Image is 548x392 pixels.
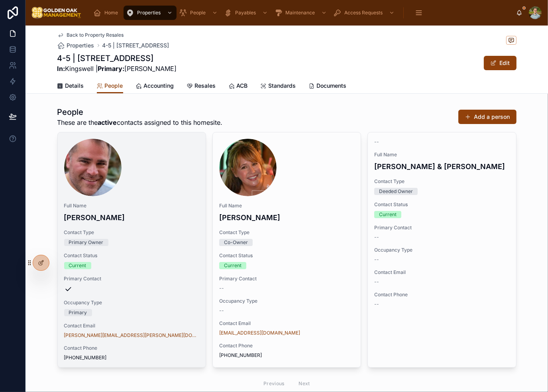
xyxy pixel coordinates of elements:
[374,279,379,285] span: --
[57,53,177,64] h1: 4-5 | [STREET_ADDRESS]
[57,64,177,73] span: Kingswell | [PERSON_NAME]
[219,320,354,327] span: Contact Email
[224,239,248,246] div: Co-Owner
[64,229,199,236] span: Contact Type
[235,10,256,16] span: Payables
[124,6,177,20] a: Properties
[272,6,331,20] a: Maintenance
[64,252,199,259] span: Contact Status
[69,309,87,316] div: Primary
[32,6,81,19] img: App logo
[344,10,383,16] span: Access Requests
[374,269,509,276] span: Contact Email
[69,239,104,246] div: Primary Owner
[57,79,84,95] a: Details
[144,82,174,90] span: Accounting
[64,299,199,306] span: Occupancy Type
[65,82,84,90] span: Details
[97,79,123,94] a: People
[379,211,397,218] div: Current
[64,276,199,282] span: Primary Contact
[67,41,94,49] span: Properties
[195,82,216,90] span: Resales
[219,352,354,359] span: [PHONE_NUMBER]
[317,82,347,90] span: Documents
[64,323,199,329] span: Contact Email
[219,212,354,223] h4: [PERSON_NAME]
[219,330,300,336] a: [EMAIL_ADDRESS][DOMAIN_NAME]
[219,343,354,349] span: Contact Phone
[69,262,86,269] div: Current
[64,212,199,223] h4: [PERSON_NAME]
[137,10,161,16] span: Properties
[219,229,354,236] span: Contact Type
[374,292,509,298] span: Contact Phone
[104,10,118,16] span: Home
[374,256,379,263] span: --
[91,6,124,20] a: Home
[64,345,199,351] span: Contact Phone
[374,225,509,231] span: Primary Contact
[484,56,517,70] button: Edit
[374,201,509,208] span: Contact Status
[374,234,379,240] span: --
[458,110,517,124] button: Add a person
[224,262,242,269] div: Current
[64,355,199,361] span: [PHONE_NUMBER]
[285,10,315,16] span: Maintenance
[57,106,223,118] h1: People
[88,4,516,22] div: scrollable content
[222,6,272,20] a: Payables
[136,79,174,95] a: Accounting
[374,152,509,158] span: Full Name
[64,332,199,339] a: [PERSON_NAME][EMAIL_ADDRESS][PERSON_NAME][DOMAIN_NAME]
[229,79,248,95] a: ACB
[374,301,379,307] span: --
[331,6,399,20] a: Access Requests
[187,79,216,95] a: Resales
[367,132,516,368] a: --Full Name[PERSON_NAME] & [PERSON_NAME]Contact TypeDeeded OwnerContact StatusCurrentPrimary Cont...
[261,79,296,95] a: Standards
[57,65,65,73] strong: In:
[105,82,123,90] span: People
[67,32,124,38] span: Back to Property Resales
[379,188,413,195] div: Deeded Owner
[190,10,206,16] span: People
[219,285,224,292] span: --
[374,247,509,253] span: Occupancy Type
[219,298,354,304] span: Occupancy Type
[219,252,354,259] span: Contact Status
[219,307,224,314] span: --
[309,79,347,95] a: Documents
[98,65,125,73] strong: Primary:
[57,132,206,368] a: Full Name[PERSON_NAME]Contact TypePrimary OwnerContact StatusCurrentPrimary ContactOccupancy Type...
[219,203,354,209] span: Full Name
[57,118,223,127] span: These are the contacts assigned to this homesite.
[212,132,361,368] a: Full Name[PERSON_NAME]Contact TypeCo-OwnerContact StatusCurrentPrimary Contact--Occupancy Type--C...
[57,32,124,38] a: Back to Property Resales
[177,6,222,20] a: People
[64,203,199,209] span: Full Name
[269,82,296,90] span: Standards
[219,276,354,282] span: Primary Contact
[374,139,379,145] span: --
[98,118,117,126] strong: active
[374,178,509,185] span: Contact Type
[374,161,509,172] h4: [PERSON_NAME] & [PERSON_NAME]
[102,41,169,49] a: 4-5 | [STREET_ADDRESS]
[57,41,94,49] a: Properties
[237,82,248,90] span: ACB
